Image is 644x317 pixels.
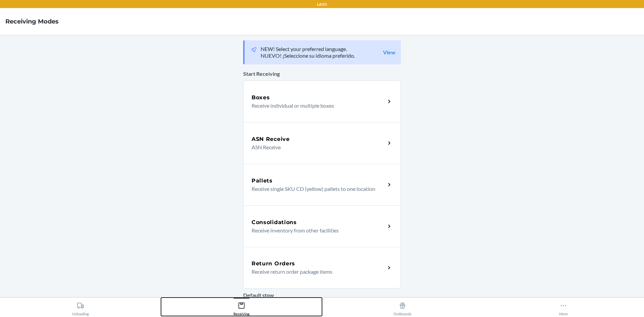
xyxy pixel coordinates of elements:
[252,185,380,193] p: Receive single SKU CD (yellow) pallets to one location
[252,102,380,110] p: Receive individual or multiple boxes
[243,70,401,78] p: Start Receiving
[243,247,401,288] a: Return OrdersReceive return order package items
[252,143,380,151] p: ASN Receive
[322,298,483,316] button: Outbounds
[559,299,568,316] div: More
[252,226,380,234] p: Receive inventory from other facilities
[252,268,380,276] p: Receive return order package items
[243,205,401,247] a: ConsolidationsReceive inventory from other facilities
[383,49,395,56] a: View
[243,122,401,164] a: ASN ReceiveASN Receive
[252,218,297,226] h5: Consolidations
[72,299,89,316] div: Unloading
[161,298,322,316] button: Receiving
[261,52,355,59] p: NUEVO! ¡Seleccione su idioma preferido.
[252,135,290,143] h5: ASN Receive
[243,81,401,122] a: BoxesReceive individual or multiple boxes
[243,164,401,205] a: PalletsReceive single SKU CD (yellow) pallets to one location
[317,1,327,7] p: LAX1
[243,291,401,299] p: Default stow
[233,299,250,316] div: Receiving
[5,17,59,26] h4: Receiving Modes
[252,260,295,268] h5: Return Orders
[252,94,270,102] h5: Boxes
[393,299,412,316] div: Outbounds
[483,298,644,316] button: More
[252,177,273,185] h5: Pallets
[261,46,355,52] p: NEW! Select your preferred language.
